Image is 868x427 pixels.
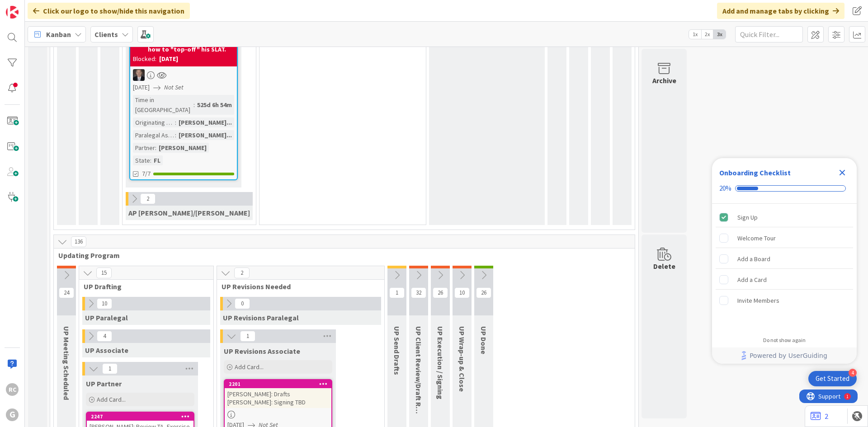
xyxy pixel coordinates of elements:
div: Open Get Started checklist, remaining modules: 4 [808,371,857,386]
span: 26 [433,287,448,298]
span: 7/7 [142,169,151,178]
div: 2247 [91,413,193,420]
div: Add a Board [737,253,770,264]
span: UP Partner [86,379,122,388]
span: 2 [234,267,250,278]
div: Delete [653,261,675,272]
div: 2201 [229,381,331,387]
div: [PERSON_NAME]... [176,117,234,127]
span: 1x [689,30,701,39]
div: Paralegal Assigned [133,130,175,140]
div: Welcome Tour is incomplete. [716,228,853,248]
div: Originating Attorney [133,117,175,127]
span: : [175,117,176,127]
div: 2247 [87,413,193,421]
span: 32 [411,287,426,298]
a: 2 [811,411,828,422]
div: Partner [133,143,155,153]
div: 2201[PERSON_NAME]: Drafts [PERSON_NAME]: Signing TBD [225,380,331,408]
div: Invite Members [737,295,779,306]
div: Footer [712,347,857,364]
div: Sign Up is complete. [716,207,853,227]
span: UP Revisions Paralegal [223,313,299,322]
span: 2x [701,30,713,39]
div: Add a Card [737,274,767,285]
span: 1 [102,363,118,374]
span: 0 [235,298,250,309]
span: UP Paralegal [85,313,128,322]
div: Time in [GEOGRAPHIC_DATA] [133,95,193,115]
span: : [175,130,176,140]
div: 4 [849,369,857,377]
div: Blocked: [133,54,156,64]
div: Checklist progress: 20% [719,184,849,192]
span: Add Card... [235,363,264,371]
div: [PERSON_NAME]: Drafts [PERSON_NAME]: Signing TBD [225,388,331,408]
span: Add Card... [97,395,126,404]
div: Sign Up [737,212,758,223]
span: UP Execution / Signing [436,326,445,399]
div: Checklist Container [712,158,857,364]
span: 1 [389,287,405,298]
span: : [155,143,156,153]
span: [DATE] [133,83,150,92]
span: AP Brad/Jonas [128,208,250,217]
div: Do not show again [763,337,806,344]
b: Waiting for advisors to recommend what to fund [PERSON_NAME]'s LLC with. They will also recommend... [148,21,234,52]
div: Get Started [816,374,849,383]
span: 24 [59,287,74,298]
span: Support [19,1,41,12]
span: UP Done [479,326,488,354]
div: Checklist items [712,204,857,331]
div: Welcome Tour [737,233,776,244]
div: BG [130,69,237,81]
div: Add and manage tabs by clicking [717,3,844,19]
div: RC [6,383,19,396]
span: 4 [97,331,112,342]
span: 26 [476,287,491,298]
b: Clients [94,30,118,39]
span: Kanban [46,29,71,40]
div: Archive [652,75,676,86]
span: UP Meeting Scheduled [62,326,71,400]
div: Onboarding Checklist [719,167,791,178]
div: 1 [47,4,49,11]
div: [DATE] [159,54,178,64]
div: 2201 [225,380,331,388]
span: 3x [713,30,726,39]
span: UP Associate [85,346,128,355]
span: 15 [96,267,112,278]
div: Close Checklist [835,165,849,180]
span: 2 [140,193,156,204]
span: UP Wrap-up & Close [458,326,467,392]
span: UP Revisions Needed [222,282,373,291]
img: BG [133,69,145,81]
span: 10 [97,298,112,309]
div: Add a Card is incomplete. [716,270,853,290]
div: Click our logo to show/hide this navigation [28,3,190,19]
div: FL [151,155,163,165]
span: 10 [454,287,470,298]
div: [PERSON_NAME] [156,143,209,153]
span: : [193,100,195,110]
input: Quick Filter... [735,26,803,42]
span: UP Revisions Associate [224,347,300,356]
div: G [6,408,19,421]
div: Invite Members is incomplete. [716,291,853,310]
a: Powered by UserGuiding [717,347,852,364]
span: 136 [71,236,86,247]
img: Visit kanbanzone.com [6,6,19,19]
i: Not Set [164,83,184,91]
div: 525d 6h 54m [195,100,234,110]
span: : [150,155,151,165]
div: 20% [719,184,731,192]
span: UP Send Drafts [392,326,401,375]
div: Add a Board is incomplete. [716,249,853,269]
span: 1 [240,331,255,342]
span: Powered by UserGuiding [750,350,827,361]
div: State [133,155,150,165]
span: Updating Program [58,251,623,260]
div: [PERSON_NAME]... [176,130,234,140]
span: UP Drafting [84,282,202,291]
